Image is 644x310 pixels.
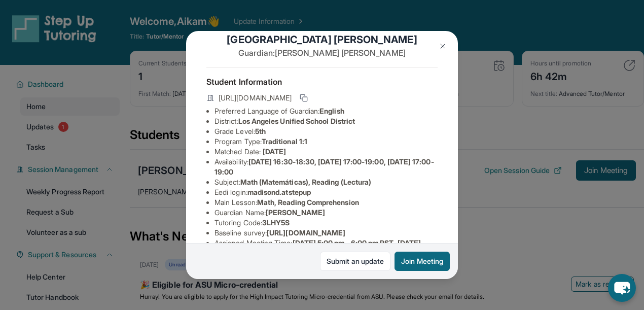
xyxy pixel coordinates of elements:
h1: [GEOGRAPHIC_DATA] [PERSON_NAME] [206,32,438,47]
span: 5th [255,127,266,135]
span: [DATE] 16:30-18:30, [DATE] 17:00-19:00, [DATE] 17:00-19:00 [214,157,434,176]
li: Assigned Meeting Time : [214,238,438,258]
li: Eedi login : [214,187,438,197]
span: Math, Reading Comprehension [257,198,359,206]
span: English [319,107,344,115]
span: madisond.atstepup [247,188,311,196]
li: Tutoring Code : [214,218,438,228]
li: Grade Level: [214,126,438,136]
span: [DATE] [263,147,286,156]
span: [URL][DOMAIN_NAME] [219,93,292,103]
li: Subject : [214,177,438,187]
li: Baseline survey : [214,228,438,238]
span: [PERSON_NAME] [266,208,325,217]
li: Program Type: [214,136,438,147]
li: District: [214,116,438,126]
button: Join Meeting [395,252,450,271]
p: Guardian: [PERSON_NAME] [PERSON_NAME] [206,47,438,59]
span: Traditional 1:1 [262,137,307,146]
h4: Student Information [206,76,438,88]
span: [DATE] 5:00 pm - 6:00 pm PST, [DATE] 5:00 pm - 6:00 pm PST [214,238,421,257]
span: Math (Matemáticas), Reading (Lectura) [240,178,372,186]
img: Close Icon [439,42,447,50]
span: 3LHY5S [262,218,290,227]
button: Copy link [298,92,310,104]
li: Preferred Language of Guardian: [214,106,438,116]
li: Guardian Name : [214,208,438,218]
span: Los Angeles Unified School District [238,117,355,125]
li: Matched Date: [214,147,438,157]
li: Main Lesson : [214,197,438,208]
span: [URL][DOMAIN_NAME] [267,228,345,237]
button: chat-button [608,274,636,302]
li: Availability: [214,157,438,177]
a: Submit an update [320,252,390,271]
